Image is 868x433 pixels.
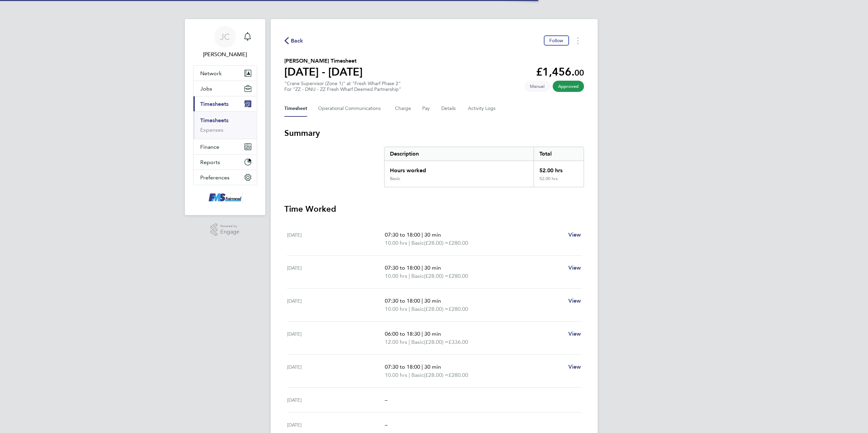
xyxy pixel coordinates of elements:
h3: Time Worked [284,204,584,214]
span: | [422,331,423,337]
span: View [568,231,581,238]
button: Pay [422,100,430,117]
div: 52.00 hrs [534,176,583,187]
button: Timesheets [193,96,257,111]
span: £280.00 [448,372,468,378]
span: 07:30 to 18:00 [385,231,420,238]
span: 30 min [424,331,441,337]
span: This timesheet was manually created. [524,81,550,92]
div: [DATE] [287,231,385,247]
app-decimal: £1,456. [536,65,584,78]
span: Network [200,70,222,77]
button: Back [284,36,303,45]
span: 30 min [424,364,441,370]
span: (£28.00) = [424,306,448,312]
span: Preferences [200,174,230,181]
span: 00 [574,68,584,78]
button: Network [193,66,257,81]
a: Powered byEngage [210,223,239,236]
a: JC[PERSON_NAME] [193,26,257,59]
button: Operational Communications [318,100,384,117]
button: Activity Logs [468,100,496,117]
span: | [422,298,423,304]
span: 30 min [424,231,441,238]
span: Basic [411,239,424,247]
button: Charge [395,100,411,117]
h1: [DATE] - [DATE] [284,65,363,79]
div: For "ZZ - DNU - ZZ Fresh Wharf Deemed Partnership" [284,86,401,92]
div: 52.00 hrs [534,161,583,176]
span: £280.00 [448,306,468,312]
span: 12.00 hrs [385,339,407,345]
button: Timesheet [284,100,307,117]
span: 10.00 hrs [385,240,407,246]
div: [DATE] [287,264,385,280]
span: View [568,298,581,304]
span: £280.00 [448,273,468,279]
a: View [568,297,581,305]
div: Total [534,147,583,161]
h3: Summary [284,128,584,139]
div: Hours worked [384,161,534,176]
span: 10.00 hrs [385,306,407,312]
div: "Crane Supervisor (Zone 1)" at "Fresh Wharf Phase 2" [284,81,401,92]
span: – [385,421,388,428]
button: Follow [544,35,569,46]
span: 30 min [424,298,441,304]
span: Basic [411,272,424,280]
span: Powered by [220,223,239,229]
a: Go to home page [193,192,257,203]
span: Finance [200,144,219,150]
a: View [568,231,581,239]
span: Back [291,37,303,45]
div: [DATE] [287,396,385,404]
span: Jobs [200,85,212,92]
span: £280.00 [448,240,468,246]
span: 07:30 to 18:00 [385,298,420,304]
span: Joanne Conway [193,50,257,59]
button: Preferences [193,170,257,185]
span: | [422,264,423,271]
span: View [568,264,581,271]
a: Timesheets [200,117,228,124]
a: View [568,264,581,272]
span: | [409,306,410,312]
a: View [568,363,581,371]
span: (£28.00) = [424,372,448,378]
div: Description [384,147,534,161]
span: Timesheets [200,101,228,107]
span: 07:30 to 18:00 [385,264,420,271]
span: | [409,273,410,279]
span: Basic [411,338,424,346]
span: | [422,364,423,370]
span: | [409,372,410,378]
div: Summary [384,147,584,187]
button: Finance [193,139,257,154]
span: JC [220,32,230,41]
span: | [422,231,423,238]
h2: [PERSON_NAME] Timesheet [284,57,363,65]
span: | [409,240,410,246]
span: Follow [549,37,564,44]
div: [DATE] [287,363,385,379]
button: Details [441,100,457,117]
div: Basic [390,176,400,181]
a: Expenses [200,127,223,133]
span: (£28.00) = [424,339,448,345]
div: [DATE] [287,297,385,313]
span: Engage [220,229,239,235]
span: View [568,364,581,370]
span: 30 min [424,264,441,271]
div: Timesheets [193,111,257,139]
div: [DATE] [287,421,385,429]
nav: Main navigation [185,19,265,215]
img: f-mead-logo-retina.png [207,192,243,203]
span: | [409,339,410,345]
a: View [568,330,581,338]
span: (£28.00) = [424,240,448,246]
button: Timesheets Menu [572,35,584,46]
span: (£28.00) = [424,273,448,279]
span: 07:30 to 18:00 [385,364,420,370]
span: 06:00 to 18:30 [385,331,420,337]
span: This timesheet has been approved. [553,81,584,92]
